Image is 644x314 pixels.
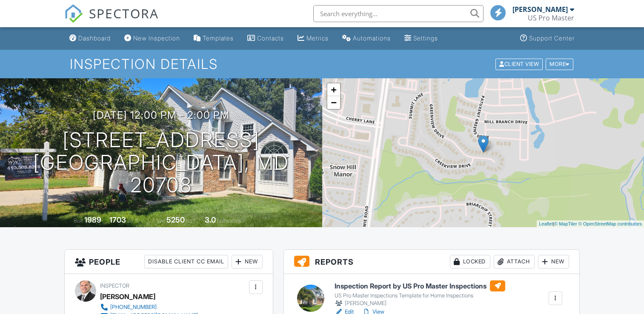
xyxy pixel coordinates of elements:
[64,11,159,29] a: SPECTORA
[537,220,644,228] div: |
[64,4,83,23] img: The Best Home Inspection Software - Spectora
[554,221,577,226] a: © MapTiler
[84,215,101,224] div: 1989
[546,58,573,70] div: More
[327,83,340,96] a: Zoom in
[65,250,272,274] h3: People
[74,217,83,224] span: Built
[529,34,575,42] div: Support Center
[232,255,263,268] div: New
[294,31,332,46] a: Metrics
[109,215,126,224] div: 1703
[78,34,111,42] div: Dashboard
[494,255,535,268] div: Attach
[70,57,574,71] h1: Inspection Details
[517,31,578,46] a: Support Center
[401,31,441,46] a: Settings
[100,283,129,289] span: Inspector
[495,58,543,70] div: Client View
[205,215,216,224] div: 3.0
[450,255,490,268] div: Locked
[335,280,505,308] a: Inspection Report by US Pro Master Inspections US Pro Master Inspections Template for Home Inspec...
[335,299,505,308] div: [PERSON_NAME]
[100,290,155,303] div: [PERSON_NAME]
[335,280,505,291] h6: Inspection Report by US Pro Master Inspections
[203,34,234,42] div: Templates
[306,34,329,42] div: Metrics
[538,255,569,268] div: New
[512,5,568,14] div: [PERSON_NAME]
[121,31,183,46] a: New Inspection
[89,4,159,22] span: SPECTORA
[495,60,545,67] a: Client View
[539,221,553,226] a: Leaflet
[127,217,139,224] span: sq. ft.
[166,215,185,224] div: 5250
[147,217,165,224] span: Lot Size
[339,31,394,46] a: Automations (Basic)
[110,304,157,311] div: [PHONE_NUMBER]
[257,34,284,42] div: Contacts
[190,31,237,46] a: Templates
[335,292,505,299] div: US Pro Master Inspections Template for Home Inspections
[413,34,438,42] div: Settings
[93,109,229,121] h3: [DATE] 12:00 pm - 2:00 pm
[100,303,198,311] a: [PHONE_NUMBER]
[353,34,391,42] div: Automations
[133,34,180,42] div: New Inspection
[313,5,484,22] input: Search everything...
[284,250,579,274] h3: Reports
[244,31,287,46] a: Contacts
[217,217,241,224] span: bathrooms
[528,14,574,22] div: US Pro Master
[66,31,114,46] a: Dashboard
[144,255,228,268] div: Disable Client CC Email
[578,221,642,226] a: © OpenStreetMap contributors
[186,217,197,224] span: sq.ft.
[327,96,340,109] a: Zoom out
[14,129,309,196] h1: [STREET_ADDRESS] [GEOGRAPHIC_DATA], MD 20708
